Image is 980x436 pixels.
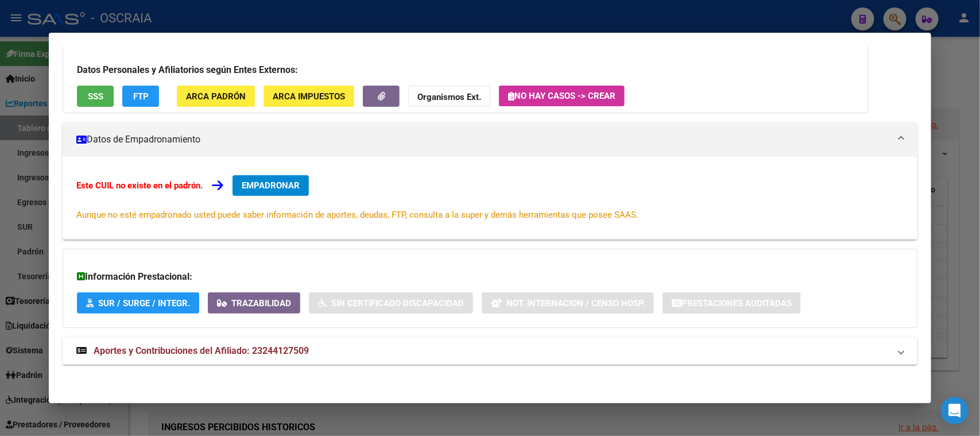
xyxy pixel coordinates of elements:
[264,86,354,107] button: ARCA Impuestos
[94,345,309,356] span: Aportes y Contribuciones del Afiliado: 23244127509
[417,92,481,102] strong: Organismos Ext.
[77,86,114,107] button: SSS
[208,292,300,314] button: Trazabilidad
[681,298,792,308] span: Prestaciones Auditadas
[508,91,615,101] span: No hay casos -> Crear
[663,292,801,314] button: Prestaciones Auditadas
[76,210,638,220] span: Aunque no esté empadronado usted puede saber información de aportes, deudas, FTP, consulta a la s...
[77,270,902,284] h3: Información Prestacional:
[122,86,159,107] button: FTP
[231,298,291,308] span: Trazabilidad
[63,157,917,240] div: Datos de Empadronamiento
[186,91,246,102] span: ARCA Padrón
[233,175,309,196] button: EMPADRONAR
[273,91,345,102] span: ARCA Impuestos
[63,122,917,157] mat-expansion-panel-header: Datos de Empadronamiento
[88,91,103,102] span: SSS
[499,86,625,106] button: No hay casos -> Crear
[77,63,854,77] h3: Datos Personales y Afiliatorios según Entes Externos:
[331,298,464,308] span: Sin Certificado Discapacidad
[98,298,190,308] span: SUR / SURGE / INTEGR.
[309,292,473,314] button: Sin Certificado Discapacidad
[177,86,255,107] button: ARCA Padrón
[76,133,889,146] mat-panel-title: Datos de Empadronamiento
[133,91,149,102] span: FTP
[408,86,490,107] button: Organismos Ext.
[76,180,203,191] strong: Este CUIL no existe en el padrón.
[941,397,969,425] div: Open Intercom Messenger
[482,292,654,314] button: Not. Internacion / Censo Hosp.
[77,292,199,314] button: SUR / SURGE / INTEGR.
[506,298,645,308] span: Not. Internacion / Censo Hosp.
[63,337,917,365] mat-expansion-panel-header: Aportes y Contribuciones del Afiliado: 23244127509
[242,180,300,191] span: EMPADRONAR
